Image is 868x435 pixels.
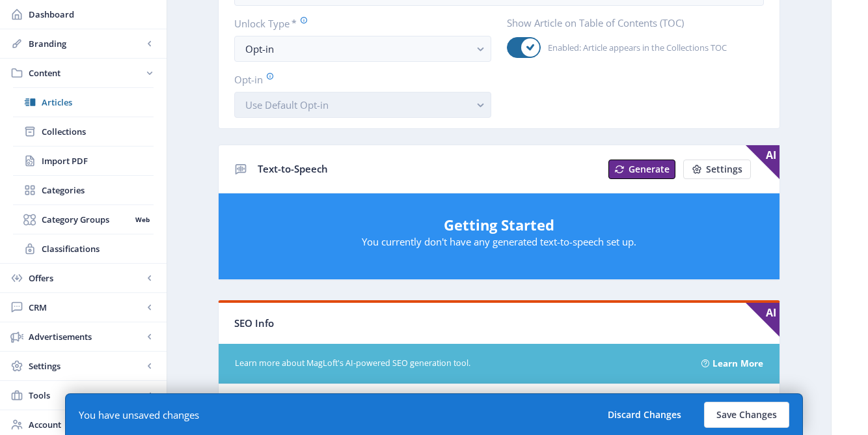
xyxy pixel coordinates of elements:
[13,117,154,146] a: Collections
[29,301,143,314] span: CRM
[42,213,131,226] span: Category Groups
[235,358,686,370] span: Learn more about MagLoft's AI-powered SEO generation tool.
[29,272,143,285] span: Offers
[29,330,143,343] span: Advertisements
[245,41,470,57] div: Opt-in
[629,164,670,175] span: Generate
[245,98,329,111] span: Use Default Opt-in
[234,72,481,87] label: Opt-in
[29,66,143,79] span: Content
[704,402,789,428] button: Save Changes
[13,147,154,175] a: Import PDF
[595,402,694,428] button: Discard Changes
[29,418,143,431] span: Account
[234,36,491,62] button: Opt-in
[232,235,766,248] p: You currently don't have any generated text-to-speech set up.
[131,213,154,226] nb-badge: Web
[234,16,481,31] label: Unlock Type
[706,164,742,175] span: Settings
[29,8,156,21] span: Dashboard
[234,316,274,330] span: SEO Info
[13,205,154,234] a: Category GroupsWeb
[601,160,675,179] a: New page
[712,354,763,374] a: Learn More
[746,303,780,337] span: AI
[683,160,751,179] button: Settings
[234,92,491,118] button: Use Default Opt-in
[675,160,751,179] a: New page
[42,184,154,197] span: Categories
[746,145,780,179] span: AI
[541,40,727,55] span: Enabled: Article appears in the Collections TOC
[218,145,780,281] app-collection-view: Text-to-Speech
[42,125,154,138] span: Collections
[608,160,675,179] button: Generate
[29,389,143,402] span: Tools
[29,359,143,372] span: Settings
[79,408,199,421] div: You have unsaved changes
[13,88,154,117] a: Articles
[13,234,154,263] a: Classifications
[42,96,154,109] span: Articles
[42,154,154,167] span: Import PDF
[232,214,766,235] h5: Getting Started
[13,176,154,204] a: Categories
[507,16,753,29] label: Show Article on Table of Contents (TOC)
[29,37,143,50] span: Branding
[258,162,328,175] span: Text-to-Speech
[42,242,154,255] span: Classifications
